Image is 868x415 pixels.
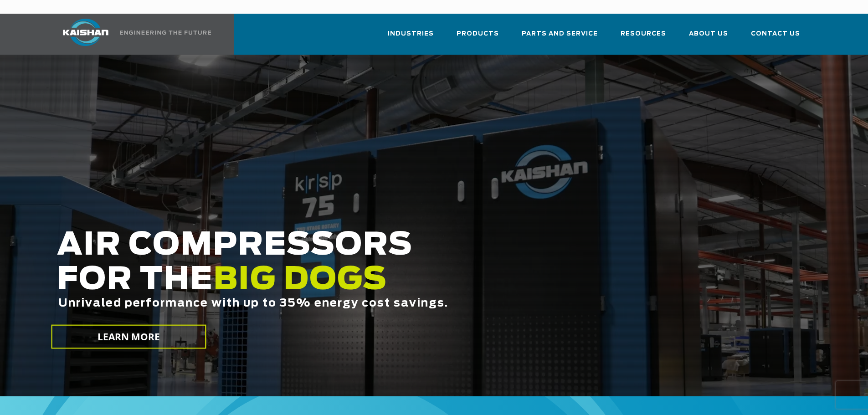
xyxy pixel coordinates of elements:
a: Resources [621,22,666,53]
a: About Us [689,22,728,53]
span: Resources [621,29,666,39]
a: Contact Us [751,22,800,53]
h2: AIR COMPRESSORS FOR THE [57,228,684,338]
span: Contact Us [751,29,800,39]
a: LEARN MORE [51,325,206,349]
span: Industries [388,29,434,39]
span: BIG DOGS [213,265,387,296]
img: kaishan logo [51,19,120,46]
span: About Us [689,29,728,39]
span: LEARN MORE [97,330,160,343]
img: Engineering the future [120,31,211,35]
a: Products [457,22,499,53]
span: Parts and Service [522,29,598,39]
span: Unrivaled performance with up to 35% energy cost savings. [58,298,448,309]
a: Parts and Service [522,22,598,53]
a: Industries [388,22,434,53]
a: Kaishan USA [51,14,213,55]
span: Products [457,29,499,39]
